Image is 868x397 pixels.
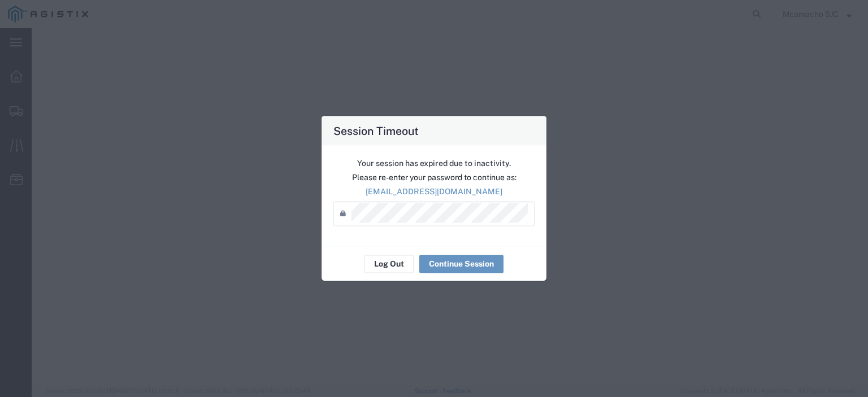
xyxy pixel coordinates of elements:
p: [EMAIL_ADDRESS][DOMAIN_NAME] [333,185,535,197]
p: Please re-enter your password to continue as: [333,171,535,183]
p: Your session has expired due to inactivity. [333,157,535,169]
button: Log Out [364,255,414,273]
button: Continue Session [419,255,504,273]
h4: Session Timeout [333,122,419,138]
